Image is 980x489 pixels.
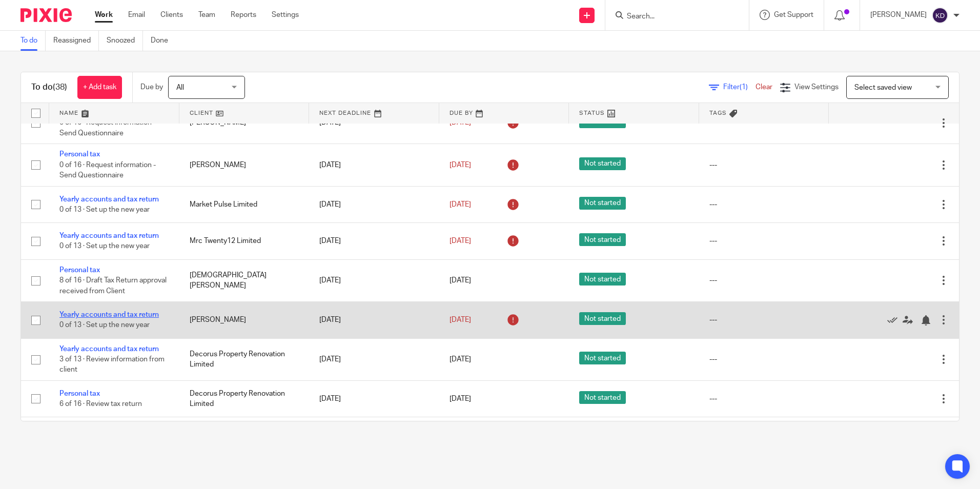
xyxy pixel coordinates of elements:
div: --- [709,199,819,210]
span: Select saved view [854,84,912,91]
td: [DATE] [309,381,439,417]
span: [DATE] [450,237,471,244]
span: All [176,84,184,91]
a: Work [95,10,113,20]
span: Get Support [774,11,813,18]
td: Decorus Property Renovation Limited [179,338,310,380]
span: Not started [579,312,626,325]
td: [DATE] [309,144,439,186]
span: Filter [723,84,756,91]
span: (1) [740,84,748,91]
a: Personal tax [59,390,100,397]
td: Stainless Agri [179,417,310,454]
td: Mrc Twenty12 Limited [179,223,310,259]
a: Email [128,10,145,20]
a: Done [151,31,176,51]
a: Snoozed [107,31,143,51]
a: Clear [756,84,772,91]
span: [DATE] [450,277,471,284]
span: (38) [53,83,67,91]
span: 0 of 13 · Set up the new year [59,321,150,329]
td: [DATE] [309,223,439,259]
span: [DATE] [450,161,471,169]
span: Tags [709,110,727,116]
span: Not started [579,352,626,364]
span: 0 of 13 · Set up the new year [59,206,150,213]
span: [DATE] [450,316,471,323]
div: --- [709,160,819,170]
span: View Settings [794,84,839,91]
a: Reassigned [53,31,99,51]
a: Mark as done [887,315,903,325]
span: Not started [579,233,626,246]
span: 0 of 13 · Set up the new year [59,243,150,250]
a: Personal tax [59,151,100,158]
td: [PERSON_NAME] [179,144,310,186]
div: --- [709,236,819,246]
span: [DATE] [450,395,471,402]
span: Not started [579,391,626,404]
img: Pixie [21,8,72,22]
a: Clients [160,10,183,20]
a: Team [198,10,215,20]
td: [DEMOGRAPHIC_DATA][PERSON_NAME] [179,259,310,301]
span: 3 of 13 · Review information from client [59,356,165,374]
td: [DATE] [309,338,439,380]
p: [PERSON_NAME] [870,10,927,20]
p: Due by [140,82,163,92]
a: Settings [272,10,299,20]
span: Not started [579,197,626,210]
span: Not started [579,273,626,286]
a: Yearly accounts and tax return [59,196,159,203]
span: Not started [579,157,626,170]
img: svg%3E [932,7,948,24]
h1: To do [31,82,67,93]
span: 8 of 16 · Draft Tax Return approval received from Client [59,277,167,295]
a: Reports [231,10,256,20]
a: Yearly accounts and tax return [59,232,159,239]
a: Yearly accounts and tax return [59,345,159,353]
a: Personal tax [59,267,100,274]
span: [DATE] [450,201,471,208]
span: 0 of 16 · Request information - Send Questionnaire [59,161,156,179]
td: [DATE] [309,186,439,222]
div: --- [709,315,819,325]
div: --- [709,275,819,286]
td: [DATE] [309,302,439,338]
span: [DATE] [450,356,471,363]
a: + Add task [77,76,122,99]
td: Market Pulse Limited [179,186,310,222]
div: --- [709,354,819,364]
input: Search [626,12,718,22]
a: Yearly accounts and tax return [59,311,159,318]
td: [PERSON_NAME] [179,302,310,338]
td: Decorus Property Renovation Limited [179,381,310,417]
span: 6 of 16 · Review tax return [59,400,142,407]
td: [DATE] [309,417,439,454]
td: [DATE] [309,259,439,301]
a: To do [21,31,46,51]
div: --- [709,394,819,404]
